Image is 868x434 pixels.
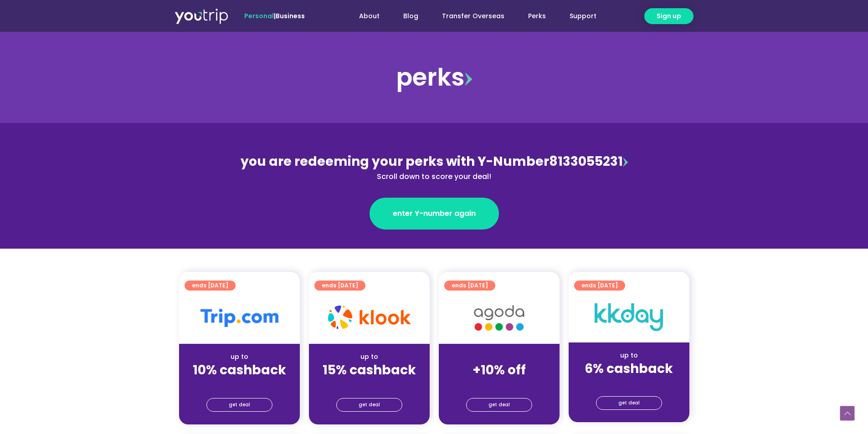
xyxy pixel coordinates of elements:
a: enter Y-number again [370,198,499,230]
div: (for stays only) [186,378,293,388]
span: get deal [618,397,640,409]
div: up to [316,352,422,362]
span: get deal [229,398,250,411]
span: ends [DATE] [322,281,358,291]
span: ends [DATE] [192,281,228,291]
a: Sign up [644,8,693,24]
span: get deal [488,398,510,411]
a: get deal [336,398,402,412]
div: Scroll down to score your deal! [236,171,632,182]
span: ends [DATE] [452,281,488,291]
strong: 6% cashback [585,360,673,378]
span: Personal [244,11,274,20]
span: ends [DATE] [581,281,618,291]
div: (for stays only) [316,378,422,388]
div: up to [186,352,293,362]
a: About [347,8,391,25]
span: you are redeeming your perks with Y-Number [241,153,549,170]
nav: Menu [329,8,608,25]
a: Transfer Overseas [430,8,516,25]
div: up to [576,351,682,360]
strong: +10% off [473,361,526,379]
div: (for stays only) [576,377,682,387]
a: ends [DATE] [185,281,236,291]
strong: 15% cashback [323,361,416,379]
span: | [244,11,305,20]
a: Blog [391,8,430,25]
div: (for stays only) [446,378,552,388]
span: up to [491,352,508,361]
a: Support [558,8,608,25]
a: ends [DATE] [444,281,495,291]
a: get deal [206,398,272,412]
a: ends [DATE] [574,281,625,291]
a: Perks [516,8,558,25]
span: get deal [359,398,380,411]
a: ends [DATE] [314,281,365,291]
a: get deal [596,396,662,410]
strong: 10% cashback [193,361,286,379]
span: enter Y-number again [393,208,476,219]
a: Business [276,11,305,20]
span: Sign up [657,11,681,21]
div: 8133055231 [236,152,632,182]
a: get deal [466,398,532,412]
